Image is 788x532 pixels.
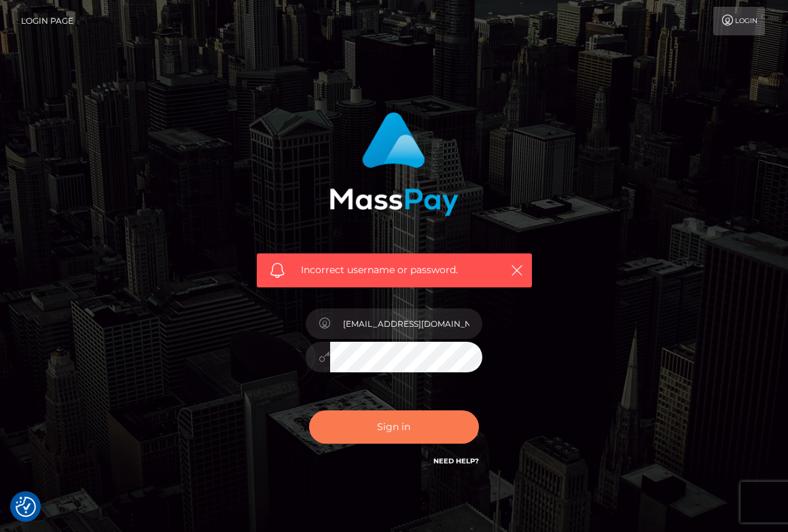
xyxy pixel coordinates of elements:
input: Username... [330,308,482,339]
a: Need Help? [433,457,479,465]
img: MassPay Login [329,112,459,216]
img: Revisit consent button [16,497,36,517]
a: Login [713,7,765,35]
button: Consent Preferences [16,497,36,517]
span: Incorrect username or password. [301,263,495,277]
a: Login Page [21,7,73,35]
button: Sign in [309,410,479,444]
